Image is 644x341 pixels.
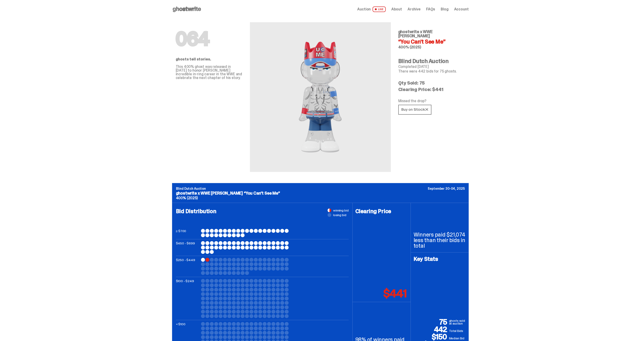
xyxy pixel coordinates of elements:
h4: Bid Distribution [176,208,349,229]
p: $450 - $699 [176,241,199,254]
p: $100 - $249 [176,279,199,318]
span: LIVE [373,6,386,12]
p: Winners paid $21,074 less than their bids in total [414,232,466,249]
p: Missed the drop? [398,99,465,103]
h1: 064 [176,30,242,48]
a: FAQs [426,7,435,11]
p: 442 [414,326,449,333]
p: $250 - $449 [176,258,199,275]
p: $150 [414,333,449,341]
p: Total Bids [449,328,466,333]
p: Blind Dutch Auction [176,187,465,190]
p: September 30-04, 2025 [428,187,465,190]
p: Clearing Price: $441 [398,87,465,92]
p: ghosts sold at auction [449,319,466,326]
a: Blog [441,7,448,11]
p: This 400% ghost was released in [DATE] to honor [PERSON_NAME] incredible in-ring career in the WW... [176,65,242,80]
h4: Clearing Price [355,208,408,214]
h4: Key Stats [414,256,466,262]
a: Account [454,7,469,11]
h4: Blind Dutch Auction [398,58,465,64]
span: 400% (2025) [398,45,421,50]
p: ≥ $700 [176,229,199,237]
img: WWE John Cena&ldquo;You Can't See Me&rdquo; [269,33,371,161]
span: losing bid [333,213,346,217]
span: ghostwrite x WWE [PERSON_NAME] [398,29,433,39]
p: Qty Sold: 75 [398,81,465,85]
p: Median Bid [449,336,466,341]
a: Auction LIVE [357,6,386,12]
a: Archive [408,7,421,11]
span: winning bid [333,209,348,212]
h4: “You Can't See Me” [398,39,465,44]
a: About [391,7,402,11]
p: 75 [414,318,449,326]
p: ghosts tell stories. [176,57,242,61]
p: ghostwrite x WWE [PERSON_NAME] “You Can't See Me” [176,191,465,195]
p: There were 442 bids for 75 ghosts. [398,69,465,73]
span: Auction [357,7,371,11]
p: $441 [383,288,407,299]
span: 400% (2025) [176,196,198,200]
p: Completed [DATE] [398,65,465,69]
